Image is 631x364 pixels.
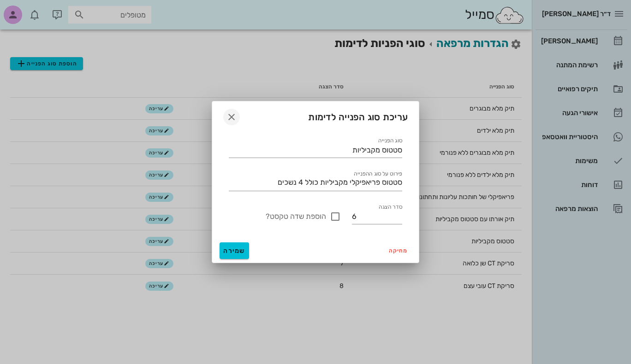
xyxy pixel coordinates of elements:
span: מחיקה [389,247,408,254]
div: עריכת סוג הפנייה לדימות [212,101,419,130]
label: סוג הפנייה [378,137,402,144]
label: פירוט על סוג ההפנייה [354,170,402,177]
button: שמירה [220,242,249,259]
label: הוספת שדה טקסט? [229,212,326,221]
label: סדר הצגה [379,204,402,211]
span: שמירה [223,247,245,255]
button: מחיקה [385,244,411,257]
